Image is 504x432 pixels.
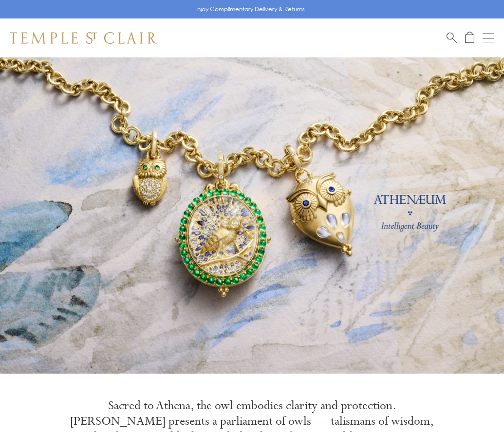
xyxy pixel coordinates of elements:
button: Open navigation [483,32,494,44]
img: Temple St. Clair [10,32,157,44]
a: Search [447,32,457,44]
p: Enjoy Complimentary Delivery & Returns [194,4,305,14]
a: Open Shopping Bag [465,32,474,44]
